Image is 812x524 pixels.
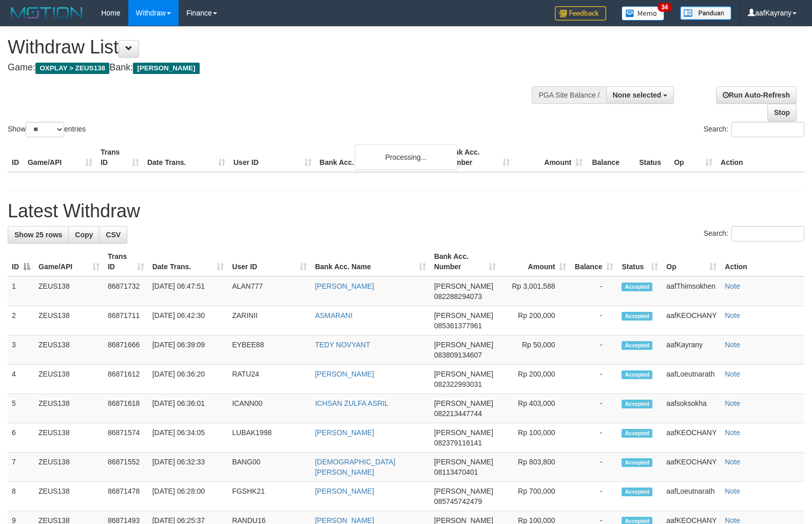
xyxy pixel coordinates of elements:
span: Copy 082288294073 to clipboard [434,292,482,301]
th: User ID: activate to sort column ascending [228,247,311,276]
td: Rp 3,001,588 [500,276,570,306]
span: [PERSON_NAME] [434,487,493,495]
div: Processing... [355,144,457,170]
td: 86871574 [104,423,148,453]
span: Copy [75,231,93,239]
td: - [570,335,617,365]
th: Amount [514,143,587,172]
span: [PERSON_NAME] [434,311,493,320]
span: [PERSON_NAME] [434,370,493,378]
td: ZARINII [228,306,311,335]
th: Game/API [24,143,96,172]
span: Accepted [622,458,652,467]
td: 7 [8,453,34,482]
a: Note [725,458,740,466]
span: None selected [613,91,662,99]
td: ZEUS138 [34,423,104,453]
a: Note [725,311,740,320]
th: Op [670,143,717,172]
td: aafKEOCHANY [662,423,721,453]
span: Copy 082322993031 to clipboard [434,380,482,388]
td: BANG00 [228,453,311,482]
a: Note [725,341,740,349]
a: [DEMOGRAPHIC_DATA][PERSON_NAME] [315,458,396,476]
td: Rp 200,000 [500,365,570,394]
td: ALAN777 [228,276,311,306]
a: [PERSON_NAME] [315,487,374,495]
td: aafLoeutnarath [662,365,721,394]
th: Bank Acc. Number [441,143,514,172]
span: Accepted [622,341,652,350]
span: Copy 085745742479 to clipboard [434,497,482,506]
td: aafLoeutnarath [662,482,721,511]
td: LUBAK1998 [228,423,311,453]
img: Feedback.jpg [555,6,606,21]
a: [PERSON_NAME] [315,428,374,437]
td: [DATE] 06:47:51 [148,276,228,306]
a: Note [725,487,740,495]
th: Date Trans.: activate to sort column ascending [148,247,228,276]
th: Action [721,247,804,276]
a: Note [725,399,740,407]
span: OXPLAY > ZEUS138 [35,63,109,74]
td: 8 [8,482,34,511]
a: Copy [68,226,100,244]
td: 6 [8,423,34,453]
td: - [570,276,617,306]
th: Bank Acc. Name [316,143,441,172]
th: Trans ID: activate to sort column ascending [104,247,148,276]
span: [PERSON_NAME] [434,458,493,466]
a: [PERSON_NAME] [315,282,374,290]
span: Copy 08113470401 to clipboard [434,468,478,476]
a: ASMARANI [315,311,353,320]
img: panduan.png [680,6,731,20]
span: Accepted [622,370,652,379]
td: ZEUS138 [34,276,104,306]
td: aafKayrany [662,335,721,365]
h1: Latest Withdraw [8,201,804,221]
td: Rp 403,000 [500,394,570,423]
a: Note [725,428,740,437]
th: Game/API: activate to sort column ascending [34,247,104,276]
span: Accepted [622,488,652,496]
td: ZEUS138 [34,453,104,482]
th: Op: activate to sort column ascending [662,247,721,276]
span: Accepted [622,429,652,438]
td: [DATE] 06:28:00 [148,482,228,511]
td: 86871552 [104,453,148,482]
span: [PERSON_NAME] [434,399,493,407]
span: Accepted [622,400,652,408]
select: Showentries [26,122,64,137]
a: [PERSON_NAME] [315,370,374,378]
span: Copy 085361377961 to clipboard [434,322,482,330]
th: Action [717,143,804,172]
td: ZEUS138 [34,482,104,511]
div: PGA Site Balance / [532,86,606,104]
td: ZEUS138 [34,394,104,423]
span: [PERSON_NAME] [434,341,493,349]
a: Note [725,370,740,378]
a: Stop [767,104,797,121]
a: ICHSAN ZULFA ASRIL [315,399,389,407]
td: [DATE] 06:32:33 [148,453,228,482]
td: - [570,453,617,482]
td: Rp 803,800 [500,453,570,482]
td: ZEUS138 [34,365,104,394]
td: - [570,394,617,423]
label: Show entries [8,122,86,137]
td: FGSHK21 [228,482,311,511]
span: Copy 082379116141 to clipboard [434,439,482,447]
td: aafThimsokhen [662,276,721,306]
th: ID [8,143,24,172]
td: 86871612 [104,365,148,394]
h1: Withdraw List [8,37,531,58]
img: Button%20Memo.svg [622,6,665,21]
span: [PERSON_NAME] [434,282,493,290]
td: 86871618 [104,394,148,423]
td: [DATE] 06:39:09 [148,335,228,365]
td: [DATE] 06:42:30 [148,306,228,335]
td: aafKEOCHANY [662,306,721,335]
a: Show 25 rows [8,226,69,244]
td: 86871732 [104,276,148,306]
td: 86871478 [104,482,148,511]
